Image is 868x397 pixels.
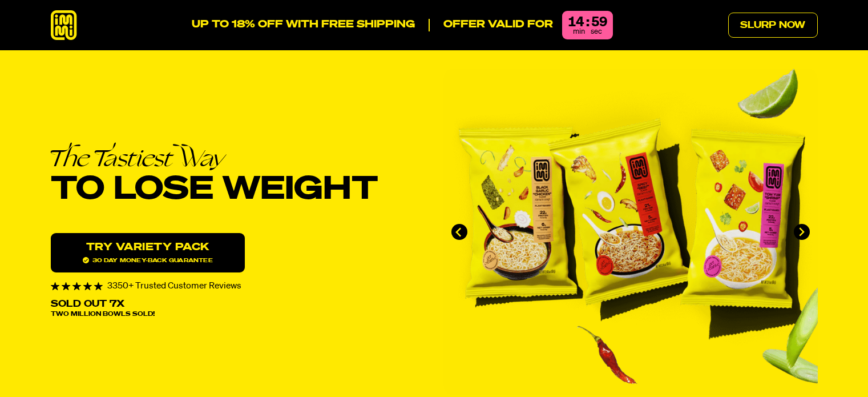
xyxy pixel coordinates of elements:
div: 3350+ Trusted Customer Reviews [51,282,425,291]
h1: To Lose Weight [51,146,425,206]
a: Slurp Now [728,13,818,38]
div: 14 [568,15,584,29]
li: 1 of 4 [443,69,818,395]
div: : [586,15,589,29]
a: Try variety Pack30 day money-back guarantee [51,233,245,272]
div: immi slideshow [443,69,818,395]
p: Offer valid for [429,19,553,31]
em: The Tastiest Way [51,146,425,169]
div: 59 [591,15,607,29]
span: Two Million Bowls Sold! [51,311,155,318]
button: Next slide [794,224,810,240]
span: 30 day money-back guarantee [83,257,213,263]
p: Sold Out 7X [51,300,124,309]
span: sec [591,28,602,35]
p: Up to 18% off with free shipping [192,19,415,31]
button: Go to last slide [451,224,467,240]
span: min [573,28,585,35]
